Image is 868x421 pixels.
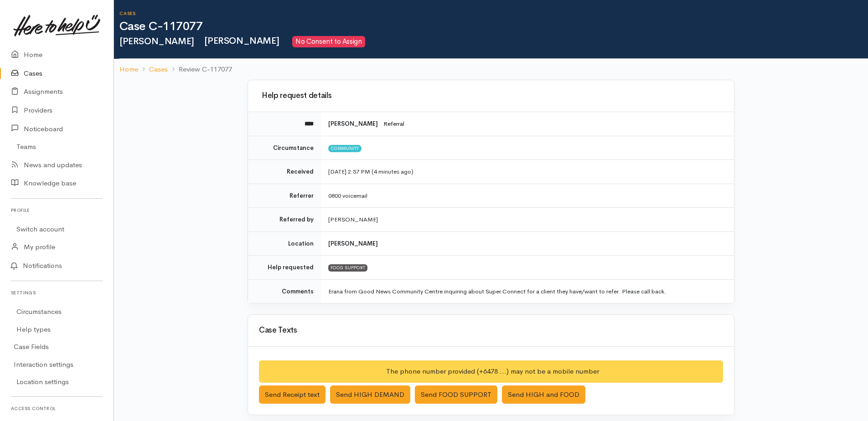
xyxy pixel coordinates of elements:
[330,385,410,404] button: Send HIGH DEMAND
[11,287,103,299] h6: Settings
[328,120,378,128] b: [PERSON_NAME]
[168,64,232,75] li: Review C-117077
[321,279,734,303] td: Erana from Good News Community Centre inquiring about Super Connect for a client they have/want t...
[200,35,279,46] span: [PERSON_NAME]
[248,256,321,280] td: Help requested
[11,204,103,216] h6: Profile
[502,385,585,404] button: Send HIGH and FOOD
[248,184,321,208] td: Referrer
[328,240,378,247] b: [PERSON_NAME]
[381,120,404,128] span: Referral
[328,264,367,272] div: FOOD SUPPORT
[119,11,868,16] h6: Cases
[114,59,868,80] nav: breadcrumb
[328,145,362,152] span: Community
[321,160,734,184] td: [DATE] 2:57 PM (4 minutes ago)
[415,385,497,404] button: Send FOOD SUPPORT
[321,208,734,232] td: [PERSON_NAME]
[119,36,868,47] h2: [PERSON_NAME]
[248,208,321,232] td: Referred by
[248,231,321,256] td: Location
[11,402,103,415] h6: Access control
[248,136,321,160] td: Circumstance
[259,92,723,100] h3: Help request details
[149,64,168,75] a: Cases
[248,160,321,184] td: Received
[119,64,138,75] a: Home
[259,385,325,404] button: Send Receipt text
[119,20,868,33] h1: Case C-117077
[292,36,365,47] span: No Consent to Assign
[248,279,321,303] td: Comments
[321,184,734,208] td: 0800 voicemail
[259,360,723,383] div: The phone number provided (+6478 ...) may not be a mobile number
[259,326,723,335] h3: Case Texts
